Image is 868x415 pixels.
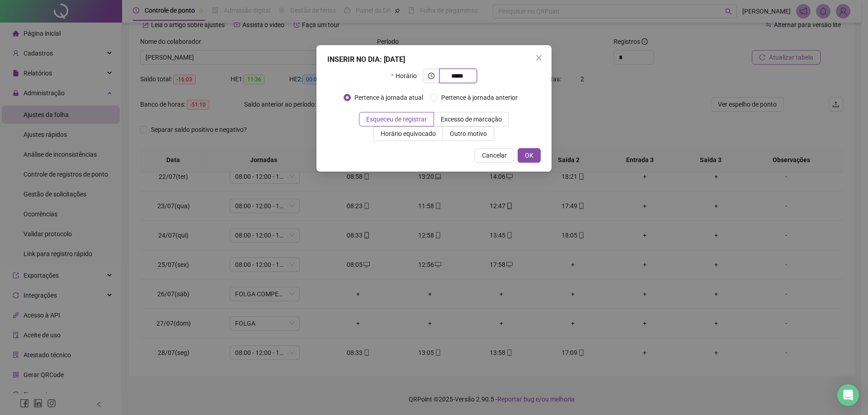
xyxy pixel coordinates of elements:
[482,150,507,160] span: Cancelar
[428,73,434,79] span: clock-circle
[532,51,546,65] button: Close
[438,93,521,103] span: Pertence à jornada anterior
[391,69,422,83] label: Horário
[525,150,533,160] span: OK
[450,130,487,137] span: Outro motivo
[351,93,427,103] span: Pertence à jornada atual
[535,54,542,61] span: close
[381,130,436,137] span: Horário equivocado
[475,148,514,163] button: Cancelar
[837,384,859,406] div: Open Intercom Messenger
[327,54,541,65] div: INSERIR NO DIA : [DATE]
[366,116,427,123] span: Esqueceu de registrar
[518,148,541,163] button: OK
[441,116,502,123] span: Excesso de marcação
